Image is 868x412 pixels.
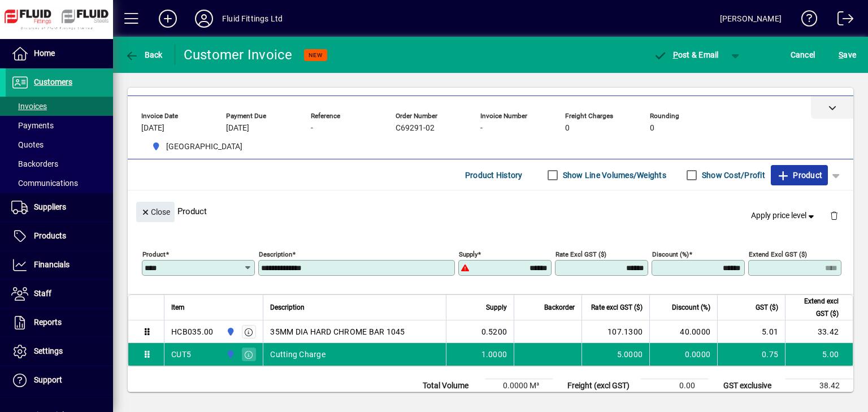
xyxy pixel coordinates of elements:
[6,251,113,279] a: Financials
[147,140,247,154] span: AUCKLAND
[396,124,435,133] span: C69291-02
[171,326,213,337] div: HCB035.00
[544,301,575,314] span: Backorder
[785,343,853,366] td: 5.00
[565,124,570,133] span: 0
[771,165,828,185] button: Product
[652,250,689,258] mat-label: Discount (%)
[34,231,66,240] span: Products
[555,250,606,258] mat-label: Rate excl GST ($)
[34,289,51,298] span: Staff
[485,379,553,393] td: 0.0000 M³
[133,206,177,216] app-page-header-button: Close
[6,193,113,222] a: Suppliers
[821,210,848,220] app-page-header-button: Delete
[562,379,641,393] td: Freight (excl GST)
[839,50,843,59] span: S
[649,343,717,366] td: 0.0000
[171,301,185,314] span: Item
[11,121,54,130] span: Payments
[136,202,175,222] button: Close
[122,45,166,65] button: Back
[11,102,47,111] span: Invoices
[717,320,785,343] td: 5.01
[141,203,170,222] span: Close
[649,320,717,343] td: 40.0000
[259,250,292,258] mat-label: Description
[461,165,527,185] button: Product History
[785,379,853,393] td: 38.42
[34,318,62,327] span: Reports
[141,124,164,133] span: [DATE]
[591,301,643,314] span: Rate excl GST ($)
[717,343,785,366] td: 0.75
[653,50,719,59] span: ost & Email
[270,301,305,314] span: Description
[839,46,856,64] span: ave
[222,10,283,28] div: Fluid Fittings Ltd
[465,166,523,184] span: Product History
[673,50,678,59] span: P
[836,45,859,65] button: Save
[150,8,186,29] button: Add
[791,46,815,64] span: Cancel
[720,10,782,28] div: [PERSON_NAME]
[6,366,113,394] a: Support
[481,349,507,360] span: 1.0000
[6,154,113,174] a: Backorders
[270,349,325,360] span: Cutting Charge
[792,295,839,320] span: Extend excl GST ($)
[589,349,643,360] div: 5.0000
[641,379,709,393] td: 0.00
[171,349,191,360] div: CUT5
[34,77,72,86] span: Customers
[718,379,785,393] td: GST exclusive
[561,170,666,181] label: Show Line Volumes/Weights
[6,174,113,193] a: Communications
[749,250,807,258] mat-label: Extend excl GST ($)
[648,45,724,65] button: Post & Email
[34,346,63,355] span: Settings
[486,301,507,314] span: Supply
[6,309,113,337] a: Reports
[311,124,313,133] span: -
[34,375,62,384] span: Support
[270,326,405,337] span: 35MM DIA HARD CHROME BAR 1045
[226,124,249,133] span: [DATE]
[11,140,44,149] span: Quotes
[6,116,113,135] a: Payments
[128,190,853,232] div: Product
[34,49,55,58] span: Home
[480,124,483,133] span: -
[700,170,765,181] label: Show Cost/Profit
[793,2,818,39] a: Knowledge Base
[223,326,236,338] span: AUCKLAND
[6,337,113,366] a: Settings
[459,250,478,258] mat-label: Supply
[34,202,66,211] span: Suppliers
[6,280,113,308] a: Staff
[788,45,818,65] button: Cancel
[11,159,58,168] span: Backorders
[829,2,854,39] a: Logout
[166,141,242,153] span: [GEOGRAPHIC_DATA]
[125,50,163,59] span: Back
[672,301,710,314] span: Discount (%)
[309,51,323,59] span: NEW
[6,135,113,154] a: Quotes
[751,210,817,222] span: Apply price level
[747,206,821,226] button: Apply price level
[223,348,236,361] span: AUCKLAND
[6,97,113,116] a: Invoices
[481,326,507,337] span: 0.5200
[184,46,293,64] div: Customer Invoice
[142,250,166,258] mat-label: Product
[186,8,222,29] button: Profile
[34,260,70,269] span: Financials
[776,166,822,184] span: Product
[11,179,78,188] span: Communications
[785,320,853,343] td: 33.42
[113,45,175,65] app-page-header-button: Back
[650,124,654,133] span: 0
[6,40,113,68] a: Home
